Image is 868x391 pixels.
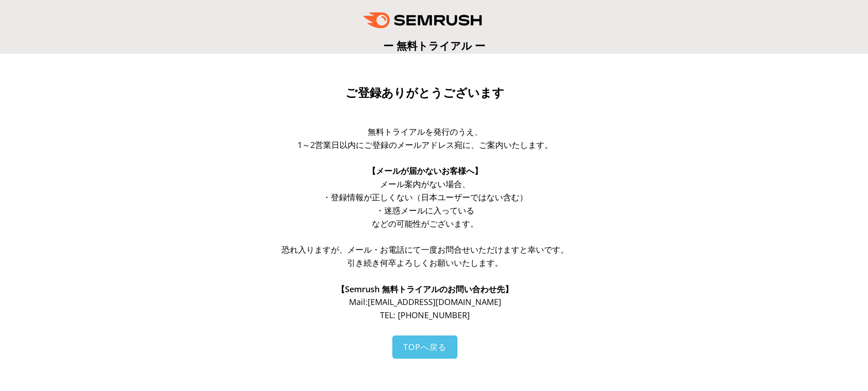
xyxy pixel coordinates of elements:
[349,296,501,307] span: Mail: [EMAIL_ADDRESS][DOMAIN_NAME]
[337,284,513,295] span: 【Semrush 無料トライアルのお問い合わせ先】
[368,165,483,176] span: 【メールが届かないお客様へ】
[298,139,553,150] span: 1～2営業日以内にご登録のメールアドレス宛に、ご案内いたします。
[345,86,504,100] span: ご登録ありがとうございます
[376,205,474,216] span: ・迷惑メールに入っている
[347,257,503,268] span: 引き続き何卒よろしくお願いいたします。
[392,335,457,359] a: TOPへ戻る
[372,218,478,229] span: などの可能性がございます。
[383,38,485,53] span: ー 無料トライアル ー
[323,192,528,203] span: ・登録情報が正しくない（日本ユーザーではない含む）
[282,244,569,255] span: 恐れ入りますが、メール・お電話にて一度お問合せいただけますと幸いです。
[380,178,470,189] span: メール案内がない場合、
[403,341,447,352] span: TOPへ戻る
[380,310,470,320] span: TEL: [PHONE_NUMBER]
[368,126,483,137] span: 無料トライアルを発行のうえ、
